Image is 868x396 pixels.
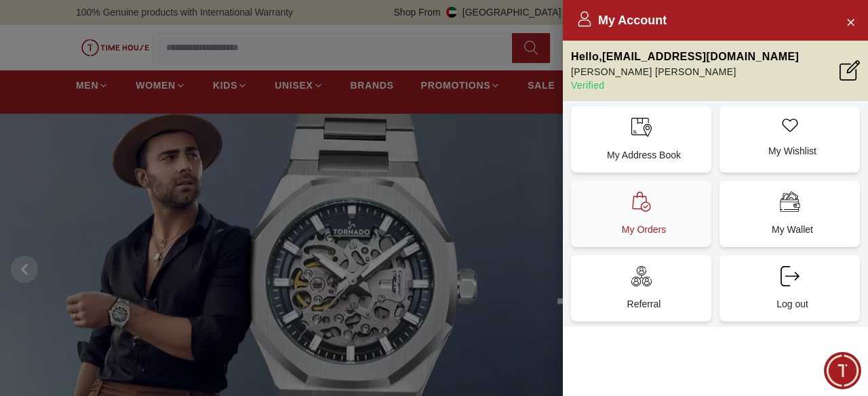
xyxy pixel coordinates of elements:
[17,175,254,203] div: Find your dream watch—experts ready to assist!
[5,315,132,360] div: Home
[134,315,267,360] div: Conversation
[582,297,706,311] p: Referral
[576,11,667,30] h2: My Account
[571,79,799,92] p: Verified
[571,65,799,79] p: [PERSON_NAME] [PERSON_NAME]
[730,223,854,236] p: My Wallet
[169,345,231,355] span: Conversation
[582,148,706,162] p: My Address Book
[571,49,799,65] p: Hello , [EMAIL_ADDRESS][DOMAIN_NAME]
[730,297,854,311] p: Log out
[18,18,45,45] img: Company logo
[63,238,231,256] span: Chat with us now
[840,11,861,32] button: Close Account
[17,116,254,168] div: Timehousecompany
[824,352,861,389] div: Chat Widget
[54,345,82,355] span: Home
[17,220,254,274] div: Chat with us now
[582,223,706,236] p: My Orders
[730,144,854,158] p: My Wishlist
